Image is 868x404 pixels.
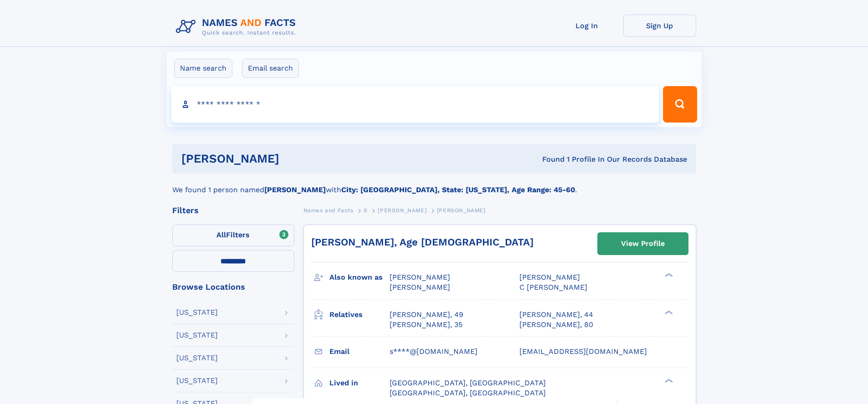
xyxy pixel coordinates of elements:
[437,207,486,214] span: [PERSON_NAME]
[242,59,299,78] label: Email search
[171,86,659,123] input: search input
[663,309,673,315] div: ❯
[174,59,232,78] label: Name search
[378,205,426,216] a: [PERSON_NAME]
[311,236,534,248] a: [PERSON_NAME], Age [DEMOGRAPHIC_DATA]
[172,15,303,39] img: Logo Names and Facts
[390,320,462,330] a: [PERSON_NAME], 35
[519,320,593,330] a: [PERSON_NAME], 80
[390,283,450,291] span: [PERSON_NAME]
[598,233,688,255] a: View Profile
[623,15,696,37] a: Sign Up
[519,283,587,291] span: C [PERSON_NAME]
[264,185,326,194] b: [PERSON_NAME]
[176,354,218,362] div: [US_STATE]
[364,205,368,216] a: S
[341,185,575,194] b: City: [GEOGRAPHIC_DATA], State: [US_STATE], Age Range: 45-60
[390,389,546,397] span: [GEOGRAPHIC_DATA], [GEOGRAPHIC_DATA]
[378,207,426,214] span: [PERSON_NAME]
[181,153,411,164] h1: [PERSON_NAME]
[519,273,580,281] span: [PERSON_NAME]
[550,15,623,37] a: Log In
[364,207,368,214] span: S
[329,307,390,322] h3: Relatives
[411,154,687,164] div: Found 1 Profile In Our Records Database
[176,332,218,339] div: [US_STATE]
[390,273,450,281] span: [PERSON_NAME]
[621,233,665,254] div: View Profile
[663,272,673,278] div: ❯
[329,270,390,285] h3: Also known as
[329,344,390,359] h3: Email
[216,230,226,239] span: All
[519,347,647,356] span: [EMAIL_ADDRESS][DOMAIN_NAME]
[519,310,593,320] a: [PERSON_NAME], 44
[176,377,218,384] div: [US_STATE]
[663,378,673,384] div: ❯
[172,225,294,246] label: Filters
[390,378,546,387] span: [GEOGRAPHIC_DATA], [GEOGRAPHIC_DATA]
[172,206,294,215] div: Filters
[329,375,390,391] h3: Lived in
[172,174,696,195] div: We found 1 person named with .
[176,309,218,316] div: [US_STATE]
[390,310,463,320] a: [PERSON_NAME], 49
[663,86,697,123] button: Search Button
[303,205,354,216] a: Names and Facts
[172,283,294,291] div: Browse Locations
